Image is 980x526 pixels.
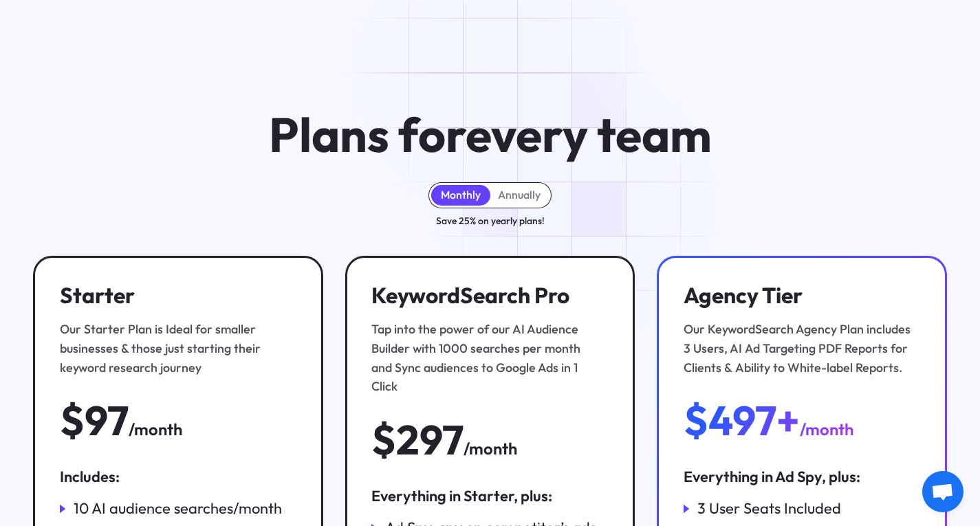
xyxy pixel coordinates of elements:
[74,498,282,519] div: 10 AI audience searches/month
[697,498,841,519] div: 3 User Seats Included
[60,467,296,487] div: Includes:
[684,283,913,309] h3: Agency Tier
[922,471,963,512] a: Aprire la chat
[371,418,464,461] div: $297
[441,188,481,202] div: Monthly
[60,283,290,309] h3: Starter
[436,214,545,229] div: Save 25% on yearly plans!
[269,109,712,160] h1: Plans for
[498,188,541,202] div: Annually
[464,436,517,461] div: /month
[684,467,920,487] div: Everything in Ad Spy, plus:
[129,417,182,442] div: /month
[60,320,290,377] div: Our Starter Plan is Ideal for smaller businesses & those just starting their keyword research jou...
[466,104,712,164] span: every team
[684,320,913,377] div: Our KeywordSearch Agency Plan includes 3 Users, AI Ad Targeting PDF Reports for Clients & Ability...
[371,486,608,507] div: Everything in Starter, plus:
[60,399,129,442] div: $97
[371,283,601,309] h3: KeywordSearch Pro
[800,417,853,442] div: /month
[371,320,601,397] div: Tap into the power of our AI Audience Builder with 1000 searches per month and Sync audiences to ...
[684,399,800,442] div: $497+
